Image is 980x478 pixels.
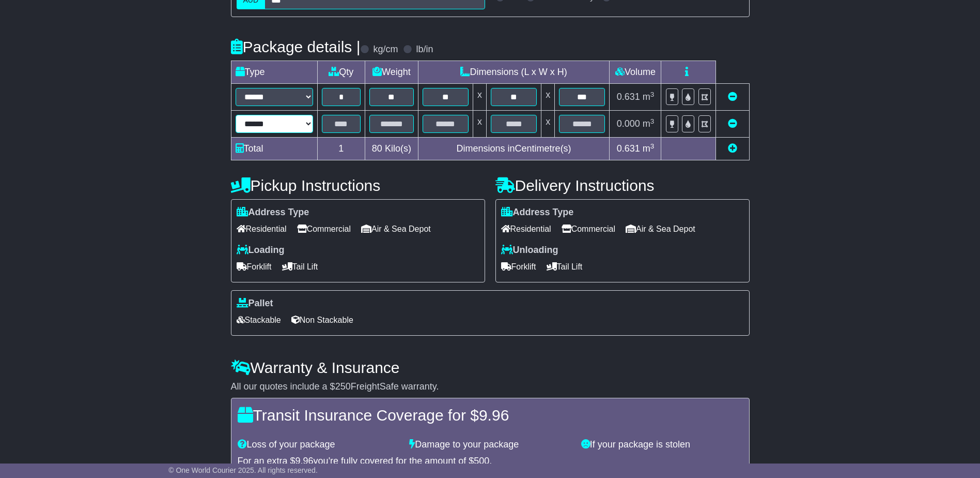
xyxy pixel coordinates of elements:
h4: Transit Insurance Coverage for $ [238,407,743,424]
a: Add new item [728,143,737,154]
h4: Package details | [231,38,361,55]
span: Tail Lift [282,259,318,275]
span: Non Stackable [291,312,353,328]
label: kg/cm [373,44,398,55]
span: Tail Lift [547,259,583,275]
span: Forklift [501,259,536,275]
a: Remove this item [728,118,737,129]
div: If your package is stolen [576,439,748,451]
div: For an extra $ you're fully covered for the amount of $ . [238,456,743,467]
td: Qty [317,61,365,84]
td: Total [231,138,317,160]
span: m [643,118,655,129]
span: Air & Sea Depot [361,221,431,237]
td: Volume [610,61,661,84]
span: m [643,143,655,154]
span: Stackable [237,312,281,328]
label: lb/in [416,44,433,55]
span: m [643,92,655,102]
span: 80 [372,143,382,154]
span: 250 [335,381,351,392]
div: All our quotes include a $ FreightSafe warranty. [231,381,750,393]
span: Commercial [297,221,351,237]
sup: 3 [650,142,655,150]
span: 0.631 [617,143,640,154]
h4: Pickup Instructions [231,177,485,194]
h4: Delivery Instructions [495,177,750,194]
span: © One World Courier 2025. All rights reserved. [168,466,318,474]
label: Unloading [501,245,558,256]
span: Residential [501,221,551,237]
td: Dimensions in Centimetre(s) [418,138,610,160]
td: x [473,111,486,138]
span: Residential [237,221,287,237]
td: Kilo(s) [365,138,418,160]
div: Loss of your package [232,439,405,451]
span: Forklift [237,259,272,275]
span: 9.96 [295,456,314,466]
label: Loading [237,245,285,256]
td: 1 [317,138,365,160]
span: Air & Sea Depot [626,221,695,237]
div: Damage to your package [404,439,576,451]
label: Address Type [237,207,309,218]
sup: 3 [650,117,655,125]
span: 500 [474,456,489,466]
h4: Warranty & Insurance [231,359,750,376]
span: 0.631 [617,92,640,102]
td: Type [231,61,317,84]
td: x [541,111,555,138]
span: 0.000 [617,118,640,129]
span: Commercial [562,221,615,237]
td: x [541,84,555,111]
td: x [473,84,486,111]
sup: 3 [650,91,655,98]
td: Weight [365,61,418,84]
a: Remove this item [728,92,737,102]
span: 9.96 [479,407,509,424]
label: Pallet [237,298,273,309]
label: Address Type [501,207,574,218]
td: Dimensions (L x W x H) [418,61,610,84]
